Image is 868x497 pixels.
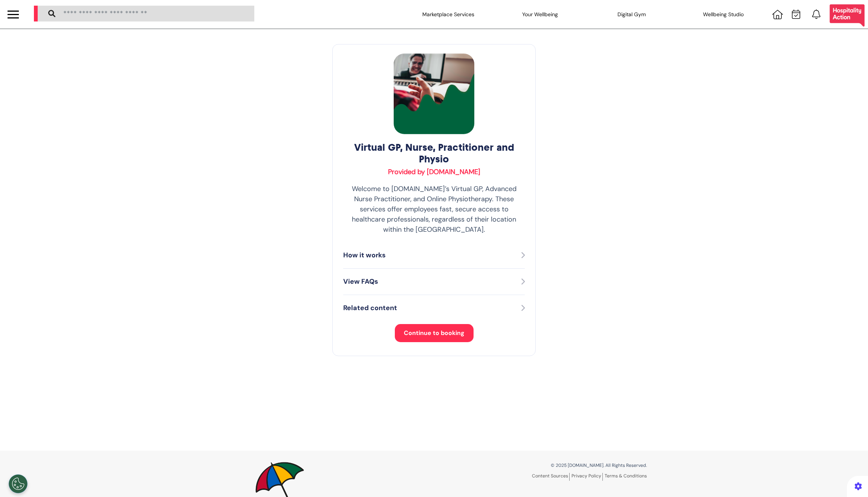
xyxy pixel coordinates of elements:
[503,4,578,25] div: Your Wellbeing
[343,184,525,235] p: Welcome to [DOMAIN_NAME]’s Virtual GP, Advanced Nurse Practitioner, and Online Physiotherapy. The...
[440,462,647,469] p: © 2025 [DOMAIN_NAME]. All Rights Reserved.
[686,4,761,25] div: Wellbeing Studio
[404,329,465,337] span: Continue to booking
[572,473,603,481] a: Privacy Policy
[343,303,525,313] button: Related content
[532,473,570,481] a: Content Sources
[394,54,474,134] img: Virtual GP, Nurse, Practitioner and Physio
[9,474,28,493] button: Open Preferences
[594,4,669,25] div: Digital Gym
[343,250,525,261] button: How it works
[343,142,525,165] h2: Virtual GP, Nurse, Practitioner and Physio
[343,250,386,260] p: How it works
[343,276,525,287] button: View FAQs
[343,303,397,313] p: Related content
[343,277,378,287] p: View FAQs
[395,324,474,342] button: Continue to booking
[411,4,486,25] div: Marketplace Services
[605,473,647,479] a: Terms & Conditions
[343,168,525,176] h3: Provided by [DOMAIN_NAME]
